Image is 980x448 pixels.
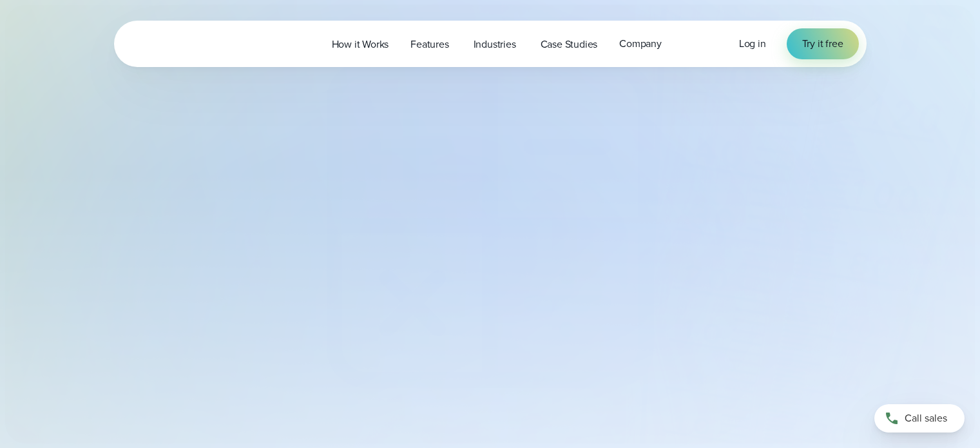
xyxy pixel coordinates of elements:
a: Case Studies [530,31,609,57]
span: Case Studies [541,37,598,52]
span: Log in [739,36,766,51]
span: Industries [474,37,516,52]
a: Call sales [874,404,965,433]
a: Try it free [787,28,859,59]
span: How it Works [332,37,389,52]
span: Call sales [905,411,947,426]
span: Company [619,36,662,52]
a: Log in [739,36,766,52]
span: Features [410,37,448,52]
span: Try it free [802,36,843,52]
a: How it Works [321,31,400,57]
